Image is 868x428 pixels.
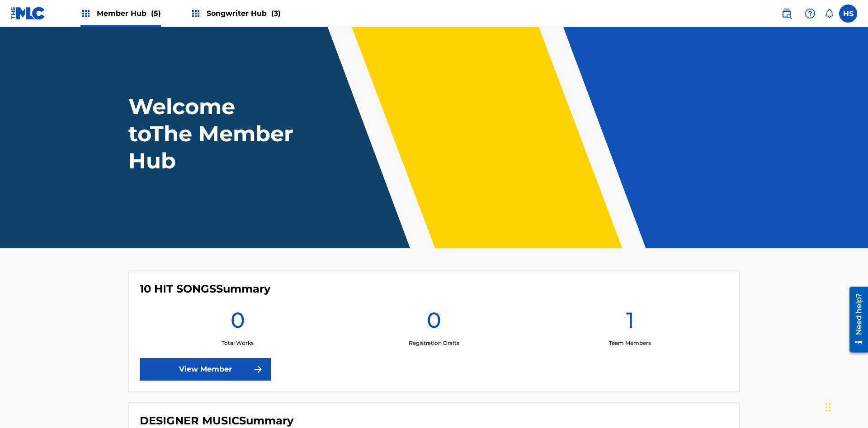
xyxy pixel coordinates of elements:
[128,93,297,174] h1: Welcome to The Member Hub
[140,358,271,381] a: View Member
[222,339,254,347] p: Total Works
[826,394,831,421] div: Drag
[778,5,796,23] a: Public Search
[97,8,161,19] span: Member Hub
[271,9,281,18] span: (3)
[80,8,91,19] img: Top Rightsholders
[843,283,868,357] iframe: Resource Center
[825,9,834,18] div: Notifications
[207,8,281,19] span: Songwriter Hub
[409,339,459,347] p: Registration Drafts
[151,9,161,18] span: (5)
[140,414,293,428] h4: DESIGNER MUSIC
[626,307,634,339] h1: 1
[11,7,46,20] img: MLC Logo
[801,5,819,23] div: Help
[823,385,868,428] iframe: Chat Widget
[805,8,816,19] img: help
[781,8,792,19] img: search
[839,5,857,23] div: User Menu
[253,364,264,375] img: f7272a7cc735f4ea7f67.svg
[190,8,201,19] img: Top Rightsholders
[231,307,245,339] h1: 0
[609,339,651,347] p: Team Members
[140,282,270,296] h4: 10 HIT SONGS
[427,307,441,339] h1: 0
